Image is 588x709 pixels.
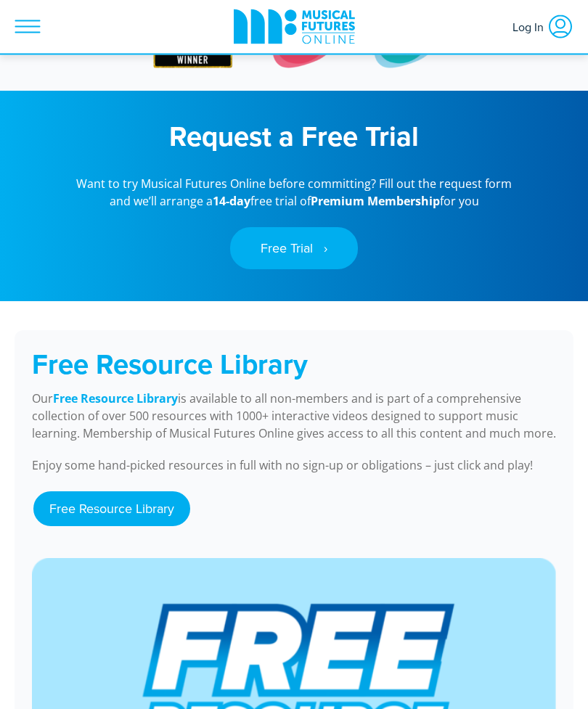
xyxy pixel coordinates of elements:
[311,194,440,210] strong: Premium Membership
[230,228,358,270] a: Free Trial ‎‏‏‎ ‎ ›
[33,492,190,527] a: Free Resource Library
[213,194,250,210] strong: 14-day
[513,14,547,40] span: Log In
[505,7,581,47] a: Log In
[32,390,556,443] p: Our is available to all non-members and is part of a comprehensive collection of over 500 resourc...
[53,391,178,408] a: Free Resource Library
[32,457,556,475] p: Enjoy some hand-picked resources in full with no sign-up or obligations – just click and play!
[32,345,308,385] span: Free Resource Library
[15,120,573,154] h2: Request a Free Trial
[69,176,519,210] p: Want to try Musical Futures Online before committing? Fill out the request form and we’ll arrange...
